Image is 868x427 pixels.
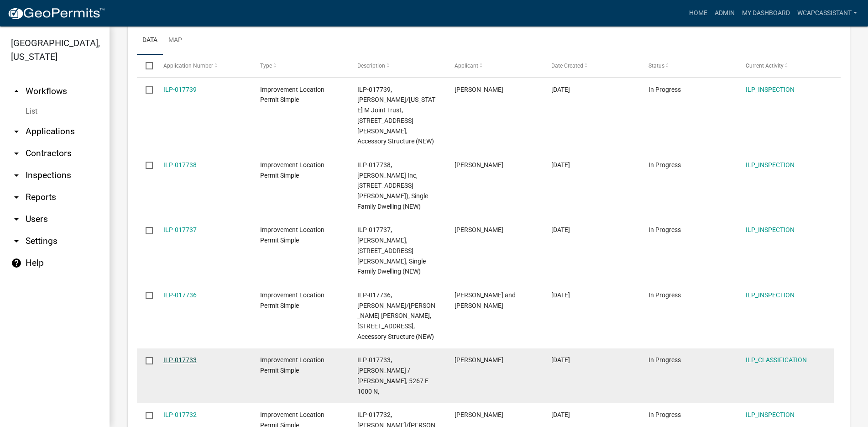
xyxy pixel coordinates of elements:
[455,226,503,233] span: Jim Stockman
[746,226,795,233] a: ILP_INSPECTION
[260,226,324,244] span: Improvement Location Permit Simple
[260,161,324,179] span: Improvement Location Permit Simple
[551,86,570,93] span: 10/15/2025
[163,86,197,93] a: ILP-017739
[551,226,570,233] span: 10/14/2025
[738,5,794,22] a: My Dashboard
[746,291,795,299] a: ILP_INSPECTION
[260,356,324,374] span: Improvement Location Permit Simple
[648,63,664,69] span: Status
[551,411,570,418] span: 10/10/2025
[746,411,795,418] a: ILP_INSPECTION
[349,55,446,77] datatable-header-cell: Description
[357,86,435,145] span: ILP-017739, Fenstermaker, Michael W/Virginia M Joint Trust, 10122 N S Mcneal Cir, Accessory Struc...
[551,161,570,169] span: 10/14/2025
[455,411,503,418] span: John Jacobs
[648,226,681,233] span: In Progress
[357,356,429,395] span: ILP-017733, White, Garry L / Kay Ellen, 5267 E 1000 N,
[648,161,681,169] span: In Progress
[11,126,22,137] i: arrow_drop_down
[251,55,349,77] datatable-header-cell: Type
[551,356,570,364] span: 10/13/2025
[163,411,197,418] a: ILP-017732
[543,55,640,77] datatable-header-cell: Date Created
[357,226,426,275] span: ILP-017737, Mitchell, Theodore B, 3150 NW SR 116, Single Family Dwelling (NEW)
[137,55,154,77] datatable-header-cell: Select
[357,291,435,340] span: ILP-017736, Garrison, Kenneth James/Beth Suzanne, 411 E Silver St, Accessory Structure (NEW)
[163,63,213,69] span: Application Number
[551,291,570,299] span: 10/14/2025
[648,86,681,93] span: In Progress
[648,356,681,364] span: In Progress
[455,291,516,309] span: Kenneth and Beth Garrison
[163,226,197,233] a: ILP-017737
[455,161,503,169] span: Abbi Smith
[648,291,681,299] span: In Progress
[260,63,272,69] span: Type
[163,26,188,55] a: Map
[711,5,738,22] a: Admin
[455,356,503,364] span: Kalib Allen
[11,192,22,203] i: arrow_drop_down
[746,86,795,93] a: ILP_INSPECTION
[163,356,197,364] a: ILP-017733
[551,63,583,69] span: Date Created
[746,63,784,69] span: Current Activity
[455,63,478,69] span: Applicant
[11,170,22,181] i: arrow_drop_down
[11,214,22,225] i: arrow_drop_down
[154,55,251,77] datatable-header-cell: Application Number
[163,291,197,299] a: ILP-017736
[11,236,22,247] i: arrow_drop_down
[11,258,22,269] i: help
[737,55,834,77] datatable-header-cell: Current Activity
[260,291,324,309] span: Improvement Location Permit Simple
[794,5,861,22] a: wcapcassistant
[357,63,385,69] span: Description
[11,86,22,97] i: arrow_drop_up
[685,5,711,22] a: Home
[746,161,795,169] a: ILP_INSPECTION
[445,55,543,77] datatable-header-cell: Applicant
[137,26,163,55] a: Data
[648,411,681,418] span: In Progress
[357,161,428,210] span: ILP-017738, Biggs Inc, 302 Dyar Road (Lot 39), Single Family Dwelling (NEW)
[163,161,197,169] a: ILP-017738
[746,356,807,364] a: ILP_CLASSIFICATION
[260,86,324,104] span: Improvement Location Permit Simple
[11,148,22,159] i: arrow_drop_down
[640,55,737,77] datatable-header-cell: Status
[455,86,503,93] span: Michael Fenstermaker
